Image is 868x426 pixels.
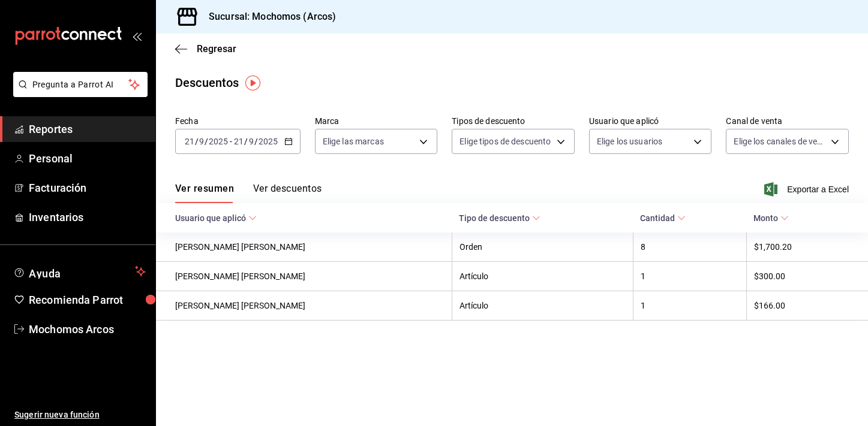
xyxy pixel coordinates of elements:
[753,213,789,223] span: Monto
[323,135,384,147] span: Elige las marcas
[452,291,633,321] th: Artículo
[184,137,195,146] input: --
[8,87,148,99] a: Pregunta a Parrot AI
[175,213,257,223] span: Usuario que aplicó
[452,262,633,291] th: Artículo
[175,43,236,55] button: Regresar
[746,262,868,291] th: $300.00
[726,117,849,125] label: Canal de venta
[459,135,551,147] span: Elige tipos de descuento
[315,117,438,125] label: Marca
[197,43,236,55] span: Regresar
[640,213,686,223] span: Cantidad
[29,264,130,279] span: Ayuda
[746,232,868,262] th: $1,700.20
[253,183,322,203] button: Ver descuentos
[233,137,244,146] input: --
[29,180,146,196] span: Facturación
[633,262,746,291] th: 1
[244,137,248,146] span: /
[452,117,575,125] label: Tipos de descuento
[29,121,146,137] span: Reportes
[633,291,746,321] th: 1
[175,74,239,92] div: Descuentos
[199,10,336,24] h3: Sucursal: Mochomos (Arcos)
[14,409,146,421] span: Sugerir nueva función
[32,78,129,91] span: Pregunta a Parrot AI
[746,291,868,321] th: $166.00
[199,137,205,146] input: --
[29,209,146,225] span: Inventarios
[175,183,234,203] button: Ver resumen
[205,137,208,146] span: /
[254,137,258,146] span: /
[245,75,260,90] img: Tooltip marker
[258,137,278,146] input: ----
[208,137,229,146] input: ----
[156,232,452,262] th: [PERSON_NAME] [PERSON_NAME]
[248,137,254,146] input: --
[156,262,452,291] th: [PERSON_NAME] [PERSON_NAME]
[175,183,322,203] div: navigation tabs
[734,135,827,147] span: Elige los canales de venta
[195,137,199,146] span: /
[13,72,148,97] button: Pregunta a Parrot AI
[132,31,142,41] button: open_drawer_menu
[767,182,849,197] button: Exportar a Excel
[29,150,146,167] span: Personal
[29,321,146,337] span: Mochomos Arcos
[597,135,662,147] span: Elige los usuarios
[633,232,746,262] th: 8
[230,137,232,146] span: -
[589,117,712,125] label: Usuario que aplicó
[459,213,540,223] span: Tipo de descuento
[452,232,633,262] th: Orden
[175,117,301,125] label: Fecha
[156,291,452,321] th: [PERSON_NAME] [PERSON_NAME]
[29,292,146,308] span: Recomienda Parrot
